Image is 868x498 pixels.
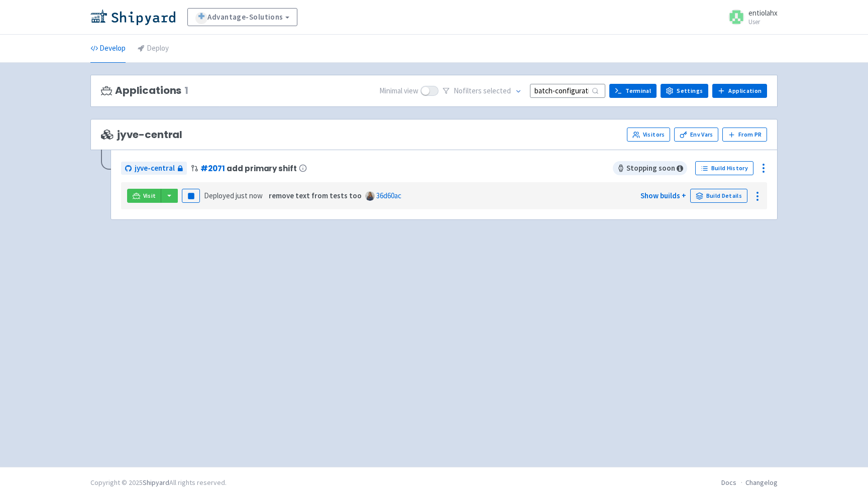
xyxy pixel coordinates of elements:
time: just now [236,191,263,200]
span: add primary shift [227,164,296,173]
a: Show builds + [640,191,686,200]
small: User [748,19,778,25]
span: entiolahx [748,8,778,18]
span: selected [483,86,511,95]
a: Changelog [745,478,778,487]
span: jyve-central [135,163,175,174]
button: From PR [722,128,767,142]
a: Env Vars [674,128,718,142]
a: Visit [127,189,161,203]
strong: remove text from tests too [269,191,362,200]
a: Settings [661,84,708,98]
a: Build History [695,161,753,175]
a: Visitors [627,128,670,142]
a: 36d60ac [376,191,401,200]
a: Docs [721,478,736,487]
span: Visit [143,192,156,200]
a: Shipyard [143,478,169,487]
div: Copyright © 2025 All rights reserved. [90,477,227,488]
a: Application [712,84,767,98]
a: Advantage-Solutions [187,8,297,26]
input: Search... [530,84,605,97]
span: No filter s [454,85,511,97]
a: Develop [90,35,126,63]
span: jyve-central [101,129,182,141]
a: Terminal [609,84,657,98]
h3: Applications [101,85,188,96]
span: 1 [184,85,188,96]
a: jyve-central [121,162,187,175]
a: #2071 [200,163,225,174]
span: Stopping soon [613,161,687,175]
button: Pause [182,189,200,203]
a: entiolahx User [722,9,778,25]
a: Build Details [690,189,747,203]
img: Shipyard logo [90,9,175,25]
span: Deployed [204,191,263,200]
span: Minimal view [379,85,418,97]
a: Deploy [138,35,169,63]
